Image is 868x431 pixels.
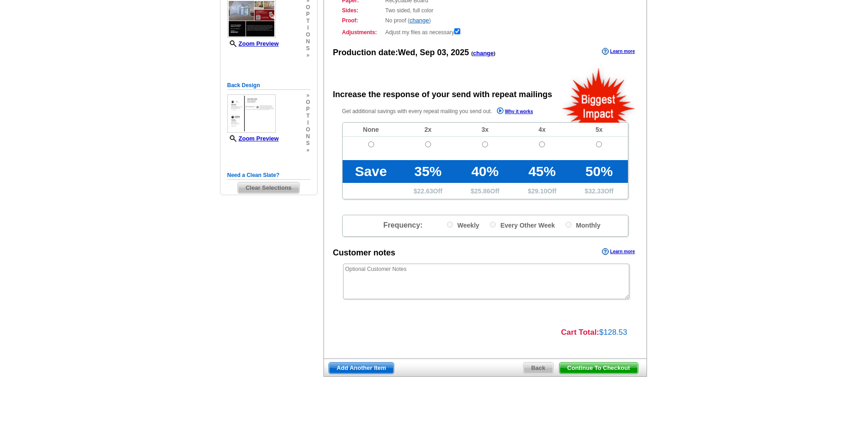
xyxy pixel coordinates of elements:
span: p [306,11,310,18]
td: $ Off [570,183,627,199]
span: Sep [420,48,435,57]
span: i [306,119,310,126]
div: Adjust my files as necessary [342,26,628,36]
span: o [306,4,310,11]
span: o [306,99,310,106]
td: $ Off [457,183,514,199]
input: Weekly [447,222,453,228]
div: Increase the response of your send with repeat mailings [333,89,552,101]
span: 25.86 [474,187,490,195]
span: Wed, [398,48,418,57]
a: change [473,50,494,57]
iframe: LiveChat chat widget [686,219,868,431]
div: Two sided, full color [342,6,628,15]
span: ( ) [471,51,495,56]
p: Get additional savings with every repeat mailing you send out. [342,106,553,117]
div: Production date: [333,47,496,59]
span: i [306,25,310,31]
span: » [306,52,310,59]
span: s [306,140,310,147]
span: » [306,92,310,99]
div: Customer notes [333,247,395,259]
span: p [306,106,310,113]
strong: Adjustments: [342,28,383,36]
span: n [306,133,310,140]
span: Add Another Item [329,363,394,374]
img: biggestImpact.png [561,67,637,123]
a: Add Another Item [329,362,395,374]
label: Every Other Week [490,220,555,229]
strong: Sides: [342,6,383,15]
span: Frequency: [383,221,422,229]
h5: Back Design [227,81,310,90]
span: t [306,113,310,119]
span: $128.53 [599,328,627,337]
span: 2025 [451,48,469,57]
img: small-thumb.jpg [227,94,276,133]
td: 2x [400,123,457,137]
span: n [306,38,310,45]
td: 45% [514,160,570,183]
div: No proof ( ) [342,16,628,25]
label: Weekly [447,220,479,229]
td: $ Off [400,183,457,199]
h5: Need a Clean Slate? [227,171,310,180]
td: $ Off [514,183,570,199]
input: Monthly [565,222,571,228]
td: 5x [570,123,627,137]
td: 50% [570,160,627,183]
td: None [343,123,400,137]
span: o [306,31,310,38]
a: Zoom Preview [227,40,279,47]
td: 35% [400,160,457,183]
span: Back [524,363,553,374]
span: t [306,18,310,25]
td: 3x [457,123,514,137]
a: Learn more [602,248,635,255]
td: Save [343,160,400,183]
td: 4x [514,123,570,137]
span: Clear Selections [238,182,299,193]
label: Monthly [565,220,601,229]
td: 40% [457,160,514,183]
a: Why it works [497,107,533,117]
input: Every Other Week [490,222,496,228]
a: Zoom Preview [227,135,279,142]
strong: Proof: [342,16,383,25]
span: 22.63 [417,187,433,195]
span: 03, [437,48,448,57]
span: 29.10 [531,187,547,195]
span: s [306,45,310,52]
span: 32.33 [588,187,604,195]
strong: Cart Total: [561,328,599,337]
span: o [306,126,310,133]
span: Continue To Checkout [560,363,638,374]
a: Back [523,362,554,374]
span: » [306,147,310,154]
a: Learn more [602,48,635,55]
a: change [410,17,429,24]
